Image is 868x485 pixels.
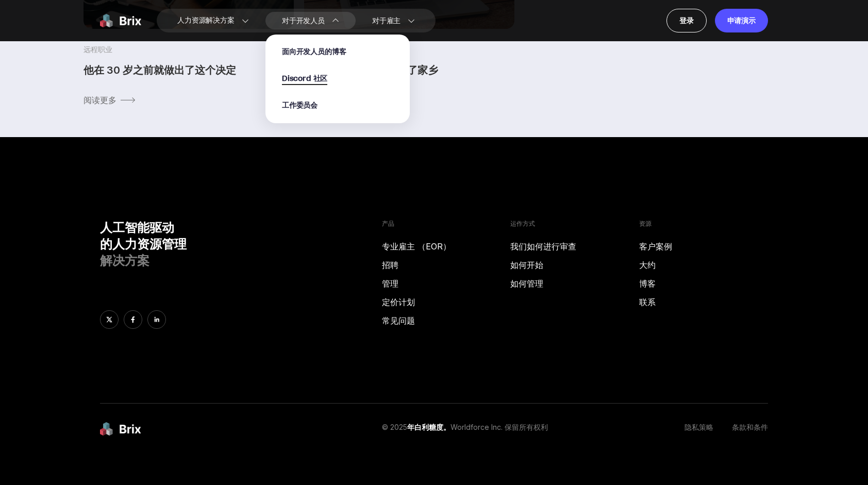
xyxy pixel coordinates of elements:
[685,422,713,436] a: 隐私策略
[382,296,511,308] a: 定价计划
[510,220,639,228] h4: 运作方式
[282,46,346,57] span: 面向开发人员的博客
[84,94,294,106] a: 阅读更多
[510,277,639,290] a: 如何管理
[100,422,141,436] img: 白利糖度
[121,97,135,103] img: 阅读更多
[282,46,346,57] a: 面向开发人员的博客
[639,259,768,271] a: 大约
[282,15,325,26] span: 对于开发人员
[382,259,511,271] a: 招聘
[510,240,639,253] a: 我们如何进行审查
[282,73,328,84] a: Discord 社区
[100,253,149,268] span: 解决方案
[382,240,511,253] a: 专业雇主 （EOR）
[100,220,374,269] h3: 人工智能驱动 的人力资源管理
[639,277,768,290] a: 博客
[382,422,548,436] p: © 2025 Worldforce Inc. 保留所有权利
[382,277,511,290] a: 管理
[732,422,768,436] a: 条款和条件
[666,9,707,32] a: 登录
[382,314,511,327] a: 常见问题
[282,73,328,85] span: Discord 社区
[382,220,511,228] h4: 产品
[84,63,294,77] a: 他在 30 岁之前就做出了这个决定
[715,9,768,32] a: 申请演示
[639,220,768,228] h4: 资源
[177,12,235,29] span: 人力资源解决方案
[510,259,639,271] a: 如何开始
[639,296,768,308] a: 联系
[639,240,768,253] a: 客户案例
[407,423,450,431] span: 年白利糖度。
[84,94,116,106] font: 阅读更多
[372,15,400,26] span: 对于雇主
[84,44,294,55] p: 远程职业
[282,100,318,111] span: 工作委员会
[282,99,318,111] a: 工作委员会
